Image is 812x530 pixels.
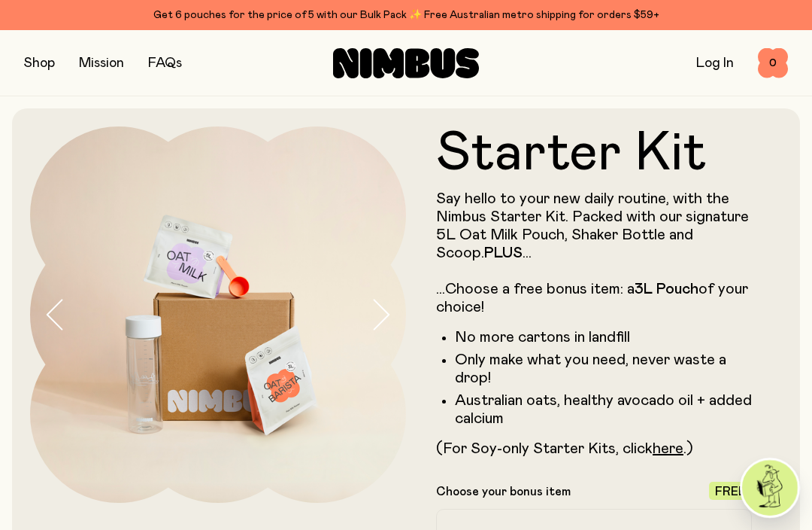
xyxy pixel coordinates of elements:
[455,328,752,346] li: No more cartons in landfill
[696,56,734,70] a: Log In
[436,126,752,181] h1: Starter Kit
[653,441,683,456] a: here
[635,282,653,297] strong: 3L
[656,282,698,297] strong: Pouch
[715,486,746,498] span: Free
[148,56,182,70] a: FAQs
[79,56,124,70] a: Mission
[24,6,788,24] div: Get 6 pouches for the price of 5 with our Bulk Pack ✨ Free Australian metro shipping for orders $59+
[436,440,752,458] p: (For Soy-only Starter Kits, click .)
[436,190,752,316] p: Say hello to your new daily routine, with the Nimbus Starter Kit. Packed with our signature 5L Oa...
[455,351,752,387] li: Only make what you need, never waste a drop!
[436,484,571,499] p: Choose your bonus item
[758,48,788,78] button: 0
[484,245,523,260] strong: PLUS
[455,391,752,428] li: Australian oats, healthy avocado oil + added calcium
[742,460,798,516] img: agent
